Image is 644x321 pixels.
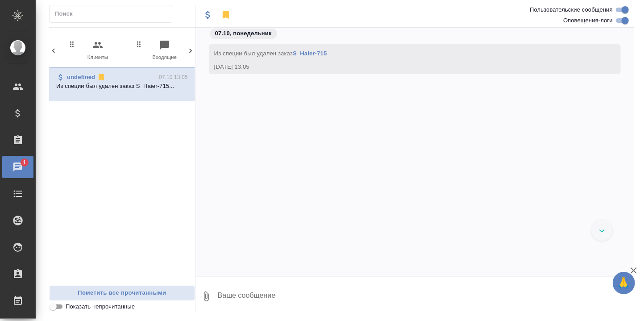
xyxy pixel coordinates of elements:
[613,272,635,294] button: 🙏
[54,288,190,298] span: Пометить все прочитанными
[563,16,613,25] span: Оповещения-логи
[56,82,188,91] p: Из специи был удален заказ S_Haier-715...
[214,63,590,71] div: [DATE] 13:05
[530,5,613,14] span: Пользовательские сообщения
[293,50,327,57] a: S_Haier-715
[66,302,135,311] span: Показать непрочитанные
[135,40,195,62] span: Входящие
[67,74,95,80] a: undefined
[17,158,31,167] span: 1
[49,285,195,301] button: Пометить все прочитанными
[135,40,143,48] svg: Зажми и перетащи, чтобы поменять порядок вкладок
[159,73,188,82] p: 07.10 13:05
[215,29,272,38] p: 07.10, понедельник
[68,40,128,62] span: Клиенты
[49,67,195,101] div: undefined07.10 13:05Из специи был удален заказ S_Haier-715...
[214,50,327,57] span: Из специи был удален заказ
[55,8,172,20] input: Поиск
[2,156,33,178] a: 1
[616,274,632,292] span: 🙏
